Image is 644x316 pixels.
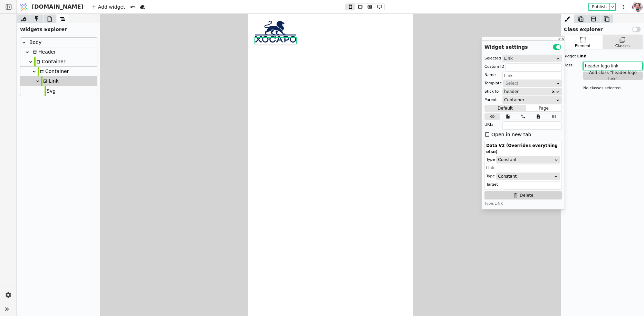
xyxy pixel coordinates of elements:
[45,86,56,96] div: Svg
[506,80,555,87] div: Select
[632,1,643,13] img: 1611404642663-DSC_1169-po-%D1%81cropped.jpg
[20,38,97,47] div: Body
[484,201,562,206] div: Type: LINK
[20,76,97,86] div: Link
[504,96,556,103] div: Container
[41,76,59,86] div: Link
[498,173,554,180] div: Constant
[583,72,643,80] button: Add class "header logo link"
[563,83,643,94] div: No classes selected.
[17,23,100,33] div: Widgets Explorer
[484,191,562,199] button: Delete
[576,54,586,58] span: Link
[485,105,526,112] button: Default
[486,181,498,188] div: Target
[484,80,502,87] div: Template
[38,67,69,76] div: Container
[484,88,499,95] div: Stick to
[504,55,556,62] div: Link
[486,165,494,171] div: Link
[615,43,629,49] div: Classes
[484,63,504,70] div: Custom ID
[34,57,65,66] div: Container
[526,105,561,112] button: Page
[583,62,643,70] input: Search classes ...
[491,130,531,139] div: Open in new tab
[561,23,644,33] div: Class explorer
[575,43,591,49] div: Element
[486,142,560,155] div: Data V2 (Overrides everything else)
[90,3,127,11] div: Add widget
[504,88,551,95] div: header
[482,41,565,51] div: Widget settings
[484,72,496,78] div: Name
[20,67,97,76] div: Container
[563,54,576,58] span: Widget
[563,61,573,70] div: Class
[484,121,493,128] div: URL:
[20,86,97,96] div: Svg
[31,47,56,57] div: Header
[20,57,97,67] div: Container
[17,0,87,13] a: [DOMAIN_NAME]
[19,0,29,13] img: Logo
[484,55,501,62] div: Selected
[486,173,495,180] div: Type
[498,156,554,163] div: Constant
[20,47,97,57] div: Header
[486,156,495,163] div: Type
[32,3,84,11] span: [DOMAIN_NAME]
[484,96,497,103] div: Parent
[27,38,41,47] div: Body
[589,3,609,10] button: Publish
